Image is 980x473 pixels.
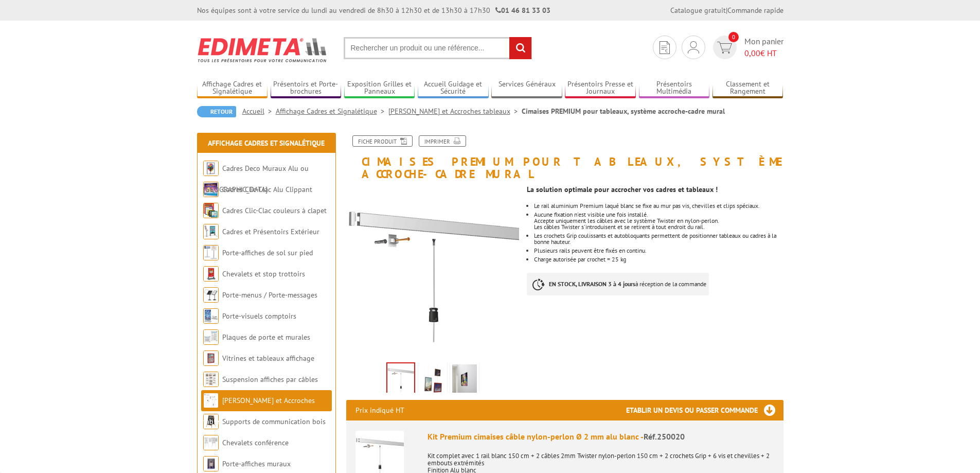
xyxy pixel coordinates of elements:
[203,396,315,426] a: [PERSON_NAME] et Accroches tableaux
[491,80,562,97] a: Services Généraux
[203,393,219,408] img: Cimaises et Accroches tableaux
[197,5,550,15] div: Nos équipes sont à votre service du lundi au vendredi de 8h30 à 12h30 et de 13h30 à 17h30
[670,5,783,15] div: |
[222,417,326,426] a: Supports de communication bois
[420,364,445,396] img: 250020_kit_premium_cimaises_cable.jpg
[352,135,413,147] a: Fiche produit
[744,47,783,59] span: € HT
[222,375,318,384] a: Suspension affiches par câbles
[222,206,327,215] a: Cadres Clic-Clac couleurs à clapet
[727,6,783,15] a: Commande rapide
[203,308,219,324] img: Porte-visuels comptoirs
[271,80,342,97] a: Présentoirs et Porte-brochures
[534,218,783,224] p: Accepte uniquement les câbles avec le système Twister en nylon-perlon.
[222,438,289,447] a: Chevalets conférence
[710,36,783,59] a: devis rapide 0 Mon panier 0,00€ HT
[744,36,783,59] span: Mon panier
[203,161,219,176] img: Cadres Deco Muraux Alu ou Bois
[688,41,699,54] img: devis rapide
[197,31,328,69] img: Edimeta
[522,106,725,116] li: Cimaises PREMIUM pour tableaux, système accroche-cadre mural
[203,351,219,366] img: Vitrines et tableaux affichage
[534,224,783,230] p: Les câbles Twister s'introduisent et se retirent à tout endroit du rail.
[388,107,522,116] a: [PERSON_NAME] et Accroches tableaux
[344,37,532,59] input: Rechercher un produit ou une référence...
[419,135,466,147] a: Imprimer
[626,400,783,421] h3: Etablir un devis ou passer commande
[534,203,783,209] p: Le rail aluminium Premium laqué blanc se fixe au mur pas vis, chevilles et clips spéciaux.
[427,431,774,443] div: Kit Premium cimaises câble nylon-perlon Ø 2 mm alu blanc -
[203,164,309,194] a: Cadres Deco Muraux Alu ou [GEOGRAPHIC_DATA]
[203,203,219,218] img: Cadres Clic-Clac couleurs à clapet
[242,107,276,116] a: Accueil
[222,227,319,236] a: Cadres et Présentoirs Extérieur
[639,80,710,97] a: Présentoirs Multimédia
[203,224,219,239] img: Cadres et Présentoirs Extérieur
[197,106,236,117] a: Retour
[203,287,219,303] img: Porte-menus / Porte-messages
[728,32,739,42] span: 0
[527,273,709,295] p: à réception de la commande
[534,233,783,245] li: Les crochets Grip coulissants et autobloquants permettent de positionner tableaux ou cadres à la ...
[222,332,310,342] a: Plaques de porte et murales
[549,280,635,288] strong: EN STOCK, LIVRAISON 3 à 4 jours
[276,107,388,116] a: Affichage Cadres et Signalétique
[222,269,305,278] a: Chevalets et stop trottoirs
[534,256,783,262] li: Charge autorisée par crochet = 25 kg
[222,290,317,300] a: Porte-menus / Porte-messages
[203,456,219,471] img: Porte-affiches muraux
[670,6,726,15] a: Catalogue gratuit
[203,266,219,282] img: Chevalets et stop trottoirs
[222,248,313,257] a: Porte-affiches de sol sur pied
[222,311,296,321] a: Porte-visuels comptoirs
[222,354,314,363] a: Vitrines et tableaux affichage
[222,459,291,468] a: Porte-affiches muraux
[203,245,219,260] img: Porte-affiches de sol sur pied
[660,41,670,54] img: devis rapide
[197,80,268,97] a: Affichage Cadres et Signalétique
[203,435,219,450] img: Chevalets conférence
[744,48,760,58] span: 0,00
[717,42,732,54] img: devis rapide
[344,80,415,97] a: Exposition Grilles et Panneaux
[387,363,414,395] img: cimaises_250020.jpg
[495,6,550,15] strong: 01 46 81 33 03
[355,400,404,421] p: Prix indiqué HT
[565,80,636,97] a: Présentoirs Presse et Journaux
[418,80,489,97] a: Accueil Guidage et Sécurité
[644,431,685,442] span: Réf.250020
[712,80,783,97] a: Classement et Rangement
[208,138,325,148] a: Affichage Cadres et Signalétique
[452,364,477,396] img: rail_cimaise_horizontal_fixation_installation_cadre_decoration_tableau_vernissage_exposition_affi...
[534,212,783,218] p: Aucune fixation n'est visible une fois installé.
[203,329,219,345] img: Plaques de porte et murales
[509,37,531,59] input: rechercher
[338,135,791,180] h1: Cimaises PREMIUM pour tableaux, système accroche-cadre mural
[534,248,783,254] li: Plusieurs rails peuvent être fixés en continu.
[203,372,219,387] img: Suspension affiches par câbles
[527,185,718,194] strong: La solution optimale pour accrocher vos cadres et tableaux !
[222,185,312,194] a: Cadres Clic-Clac Alu Clippant
[346,185,520,359] img: cimaises_250020.jpg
